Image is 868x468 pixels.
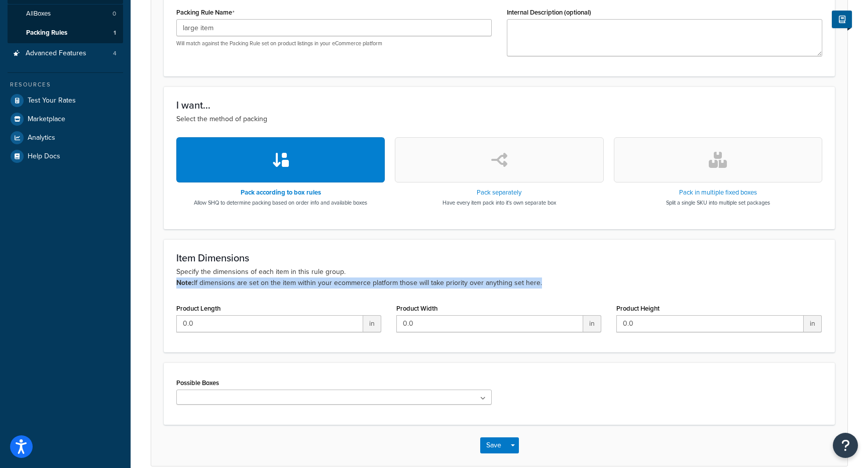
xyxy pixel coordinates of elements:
a: AllBoxes0 [8,5,123,23]
span: Advanced Features [26,49,86,58]
p: Allow SHQ to determine packing based on order info and available boxes [194,199,367,207]
label: Possible Boxes [176,379,219,387]
span: All Boxes [26,10,51,18]
a: Analytics [8,129,123,147]
label: Product Width [396,305,438,312]
p: Select the method of packing [176,114,822,125]
span: 1 [114,29,116,37]
b: Note: [176,277,194,288]
span: 4 [113,49,117,58]
span: 0 [113,10,116,18]
label: Product Length [176,305,221,312]
span: in [363,315,381,332]
span: Packing Rules [26,29,67,37]
span: Analytics [28,134,55,142]
a: Advanced Features4 [8,44,123,63]
p: Have every item pack into it's own separate box [443,199,556,207]
span: in [583,315,601,332]
h3: Pack separately [443,189,556,196]
li: Packing Rules [8,24,123,42]
label: Product Height [616,305,660,312]
h3: Pack according to box rules [194,189,367,196]
a: Marketplace [8,110,123,128]
a: Test Your Rates [8,91,123,110]
li: Advanced Features [8,44,123,63]
h3: I want... [176,100,822,111]
h3: Item Dimensions [176,252,822,263]
span: Marketplace [28,115,65,124]
button: Show Help Docs [832,11,852,28]
button: Open Resource Center [833,433,858,458]
span: Help Docs [28,152,60,161]
h3: Pack in multiple fixed boxes [666,189,770,196]
label: Packing Rule Name [176,9,235,17]
a: Packing Rules1 [8,24,123,42]
button: Save [480,437,507,453]
a: Help Docs [8,147,123,165]
p: Will match against the Packing Rule set on product listings in your eCommerce platform [176,40,492,47]
label: Internal Description (optional) [507,9,591,16]
div: Resources [8,80,123,89]
p: Specify the dimensions of each item in this rule group. If dimensions are set on the item within ... [176,266,822,289]
p: Split a single SKU into multiple set packages [666,199,770,207]
span: Test Your Rates [28,97,76,105]
span: in [804,315,822,332]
